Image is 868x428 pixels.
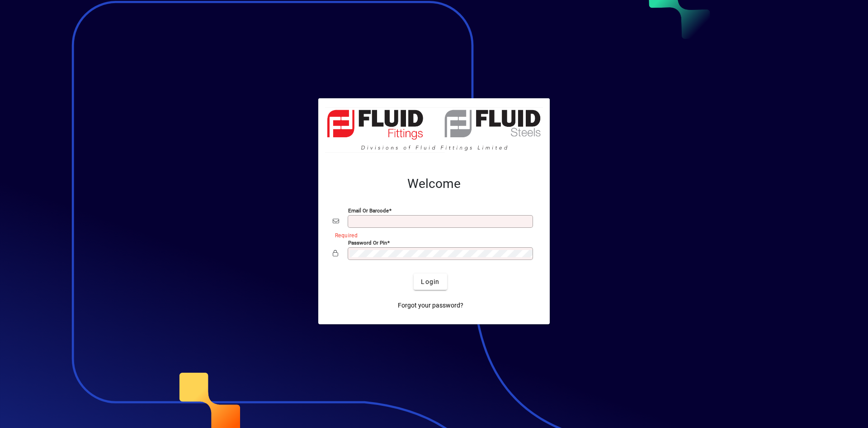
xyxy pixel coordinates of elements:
[333,176,535,192] h2: Welcome
[398,301,463,310] span: Forgot your password?
[421,277,439,287] span: Login
[348,240,387,246] mat-label: Password or Pin
[335,230,528,240] mat-error: Required
[394,297,467,313] a: Forgot your password?
[348,207,389,214] mat-label: Email or Barcode
[414,274,447,290] button: Login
